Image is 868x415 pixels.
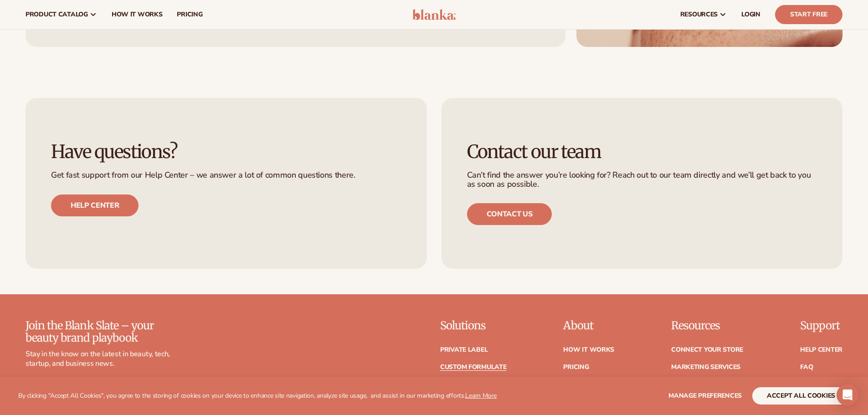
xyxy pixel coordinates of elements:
p: Support [800,320,842,332]
p: Get fast support from our Help Center – we answer a lot of common questions there. [51,171,401,180]
span: How It Works [112,11,163,18]
h3: Have questions? [51,142,401,162]
p: Join the Blank Slate – your beauty brand playbook [26,320,170,344]
p: Resources [671,320,743,332]
p: Can’t find the answer you’re looking for? Reach out to our team directly and we’ll get back to yo... [467,171,817,189]
a: Learn More [465,391,496,400]
p: Stay in the know on the latest in beauty, tech, startup, and business news. [26,349,170,369]
button: accept all cookies [752,387,850,405]
span: pricing [177,11,202,18]
a: Help Center [800,347,842,353]
span: product catalog [26,11,88,18]
a: Contact us [467,203,552,225]
a: Custom formulate [440,364,507,370]
div: Open Intercom Messenger [837,384,858,406]
a: Help center [51,195,139,216]
h3: Contact our team [467,142,817,162]
p: About [563,320,614,332]
span: Manage preferences [668,391,742,400]
p: Solutions [440,320,507,332]
a: FAQ [800,364,813,370]
a: Connect your store [671,347,743,353]
span: resources [680,11,718,18]
a: How It Works [563,347,614,353]
a: Marketing services [671,364,740,370]
a: Pricing [563,364,589,370]
a: Private label [440,347,488,353]
img: logo [412,9,456,20]
a: Start Free [775,5,842,24]
span: LOGIN [741,11,760,18]
p: By clicking "Accept All Cookies", you agree to the storing of cookies on your device to enhance s... [18,392,497,400]
button: Manage preferences [668,387,742,405]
